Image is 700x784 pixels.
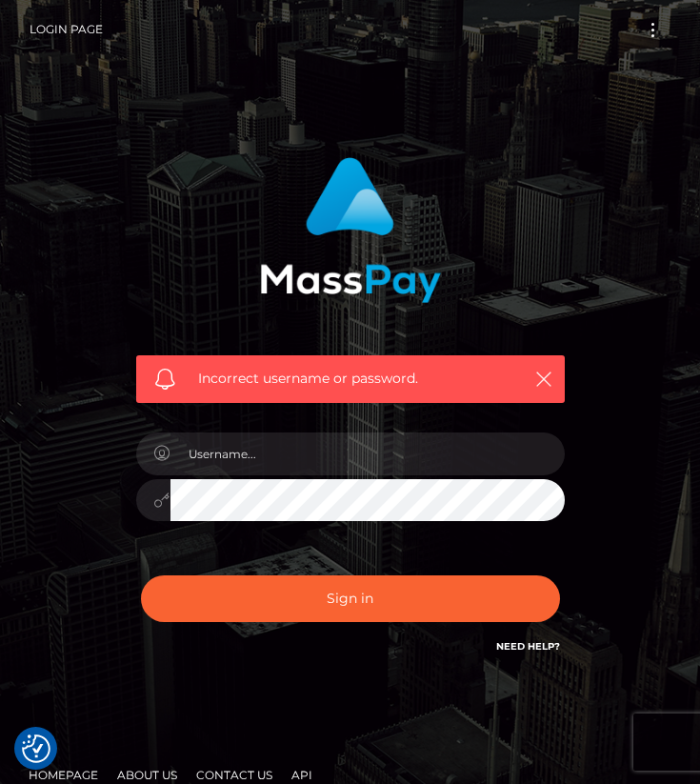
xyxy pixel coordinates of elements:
input: Username... [170,432,565,475]
a: Need Help? [496,640,560,653]
button: Consent Preferences [22,734,50,763]
button: Toggle navigation [635,17,670,43]
button: Sign in [141,575,560,622]
img: MassPay Login [260,157,441,303]
a: Login Page [30,10,103,50]
img: Revisit consent button [22,734,50,763]
span: Incorrect username or password. [198,369,508,389]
